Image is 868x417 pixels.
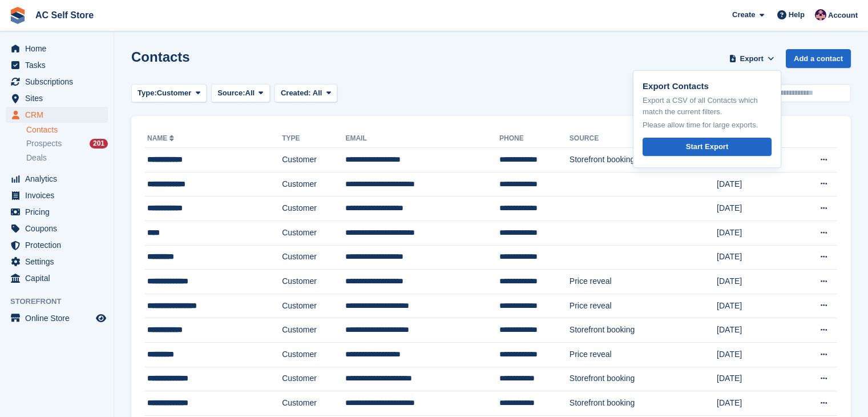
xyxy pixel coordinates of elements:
span: Account [828,10,858,21]
td: Storefront booking [570,391,717,416]
button: Created: All [274,84,337,103]
span: Customer [157,87,192,99]
span: Capital [25,270,94,286]
a: menu [6,41,108,57]
td: Customer [282,294,345,318]
a: Contacts [26,125,108,135]
th: Email [345,130,499,148]
td: Customer [282,220,345,245]
td: [DATE] [717,220,793,245]
span: Subscriptions [25,74,94,90]
a: menu [6,171,108,187]
span: Pricing [25,204,94,220]
td: [DATE] [717,270,793,294]
span: All [245,87,255,99]
span: Settings [25,254,94,270]
span: Source: [217,87,245,99]
a: Name [147,134,176,142]
a: menu [6,57,108,73]
span: Coupons [25,220,94,236]
td: [DATE] [717,391,793,416]
span: Storefront [10,296,114,307]
img: Ted Cox [815,9,826,21]
td: Storefront booking [570,367,717,391]
a: menu [6,270,108,286]
td: Customer [282,318,345,343]
a: Add a contact [786,49,851,68]
span: Create [732,9,755,21]
div: Start Export [686,141,728,153]
td: [DATE] [717,367,793,391]
a: menu [6,107,108,123]
a: Deals [26,152,108,164]
a: menu [6,90,108,106]
td: Customer [282,270,345,294]
td: Price reveal [570,294,717,318]
td: Customer [282,197,345,221]
td: [DATE] [717,318,793,343]
td: Customer [282,245,345,270]
a: menu [6,220,108,236]
h1: Contacts [131,49,190,65]
a: menu [6,74,108,90]
span: Prospects [26,138,62,149]
button: Source: All [211,84,270,103]
span: Home [25,41,94,57]
span: CRM [25,107,94,123]
span: Invoices [25,187,94,203]
td: Customer [282,342,345,367]
button: Type: Customer [131,84,207,103]
td: [DATE] [717,294,793,318]
span: Type: [138,87,157,99]
a: menu [6,187,108,203]
span: Analytics [25,171,94,187]
td: Price reveal [570,270,717,294]
a: menu [6,237,108,253]
span: Protection [25,237,94,253]
td: Storefront booking [570,318,717,343]
td: Customer [282,367,345,391]
a: menu [6,204,108,220]
span: Sites [25,90,94,106]
span: Help [789,9,805,21]
a: AC Self Store [31,6,98,25]
td: Storefront booking [570,148,717,173]
span: Export [740,53,764,65]
p: Please allow time for large exports. [643,119,772,131]
td: Customer [282,391,345,416]
td: Customer [282,148,345,173]
span: Created: [281,89,311,97]
td: Price reveal [570,342,717,367]
a: menu [6,254,108,270]
a: menu [6,310,108,326]
a: Preview store [94,311,108,325]
td: Customer [282,172,345,197]
p: Export a CSV of all Contacts which match the current filters. [643,95,772,117]
td: [DATE] [717,245,793,270]
span: Tasks [25,57,94,73]
a: Prospects 201 [26,138,108,150]
button: Export [726,49,777,68]
th: Type [282,130,345,148]
p: Export Contacts [643,80,772,93]
td: [DATE] [717,172,793,197]
td: [DATE] [717,342,793,367]
td: [DATE] [717,197,793,221]
div: 201 [90,139,108,149]
span: All [313,89,322,97]
span: Deals [26,153,47,163]
span: Online Store [25,310,94,326]
img: stora-icon-8386f47178a22dfd0bd8f6a31ec36ba5ce8667c1dd55bd0f319d3a0aa187defe.svg [9,7,26,24]
a: Start Export [643,138,772,157]
th: Phone [499,130,570,148]
th: Source [570,130,717,148]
